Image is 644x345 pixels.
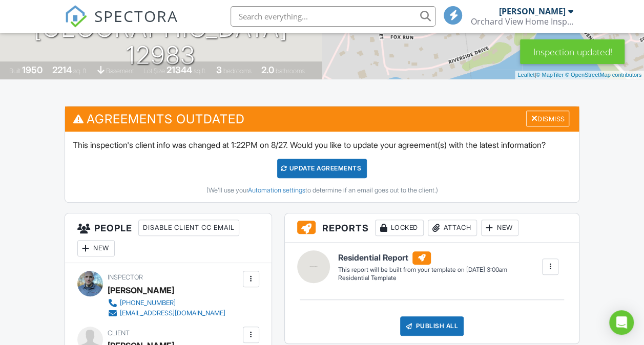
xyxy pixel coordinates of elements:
div: [EMAIL_ADDRESS][DOMAIN_NAME] [120,309,225,317]
div: 21344 [167,64,192,75]
a: © MapTiler [536,72,564,78]
div: 2214 [52,64,72,75]
div: [PHONE_NUMBER] [120,299,176,307]
div: This inspection's client info was changed at 1:22PM on 8/27. Would you like to update your agreem... [65,132,579,202]
div: Open Intercom Messenger [609,310,634,335]
h6: Residential Report [338,251,507,265]
span: sq.ft. [194,67,206,75]
div: Locked [375,220,424,236]
a: SPECTORA [65,14,178,35]
div: Dismiss [526,111,569,126]
a: Leaflet [517,72,534,78]
span: bathrooms [276,67,305,75]
span: SPECTORA [94,5,178,27]
div: Update Agreements [277,159,367,178]
div: 3 [216,64,222,75]
span: Inspector [108,273,143,281]
div: New [77,240,115,256]
h3: People [65,213,272,263]
div: Inspection updated! [520,39,625,64]
span: sq. ft. [73,67,88,75]
span: basement [106,67,134,75]
div: Residential Template [338,274,507,283]
div: [PERSON_NAME] [498,6,565,16]
input: Search everything... [231,6,435,27]
span: Built [9,67,20,75]
div: Attach [428,220,477,236]
span: bedrooms [223,67,252,75]
div: New [481,220,518,236]
div: [PERSON_NAME] [108,283,174,298]
div: Orchard View Home Inspections, LLC [470,16,573,27]
div: (We'll use your to determine if an email goes out to the client.) [73,186,572,195]
h3: Reports [285,213,579,243]
span: Client [108,329,130,337]
a: [PHONE_NUMBER] [108,298,225,308]
div: Publish All [400,316,464,336]
a: © OpenStreetMap contributors [565,72,641,78]
h3: Agreements Outdated [65,106,579,132]
img: The Best Home Inspection Software - Spectora [65,5,87,28]
span: Lot Size [143,67,165,75]
a: Automation settings [248,186,305,194]
div: Disable Client CC Email [138,220,239,236]
div: 2.0 [261,64,274,75]
div: This report will be built from your template on [DATE] 3:00am [338,266,507,274]
a: [EMAIL_ADDRESS][DOMAIN_NAME] [108,308,225,318]
div: 1950 [22,64,43,75]
div: | [515,71,644,79]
